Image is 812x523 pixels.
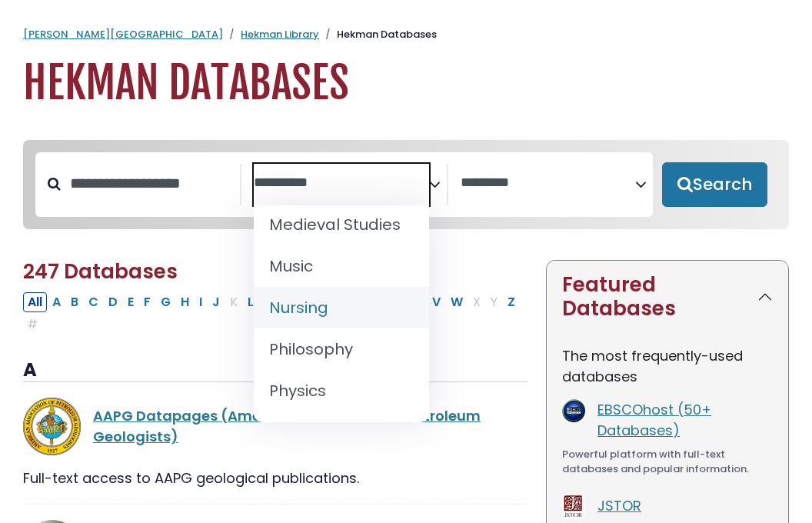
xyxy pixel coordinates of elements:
[562,345,773,387] p: The most frequently-used databases
[562,447,773,477] div: Powerful platform with full-text databases and popular information.
[61,171,240,196] input: Search database by title or keyword
[254,245,428,287] li: Music
[23,258,178,285] span: 247 Databases
[48,292,65,312] button: Filter Results A
[104,292,122,312] button: Filter Results D
[23,291,521,333] div: Alpha-list to filter by first letter of database name
[428,292,445,312] button: Filter Results V
[254,204,428,245] li: Medieval Studies
[195,292,207,312] button: Filter Results I
[156,292,175,312] button: Filter Results G
[176,292,194,312] button: Filter Results H
[23,27,789,42] nav: breadcrumb
[254,370,428,411] li: Physics
[66,292,83,312] button: Filter Results B
[547,261,788,333] button: Featured Databases
[446,292,468,312] button: Filter Results W
[23,292,47,312] button: All
[597,496,641,515] a: JSTOR
[23,140,789,229] nav: Search filters
[503,292,520,312] button: Filter Results Z
[254,175,428,192] textarea: Search
[241,27,319,42] a: Hekman Library
[208,292,225,312] button: Filter Results J
[23,27,223,42] a: [PERSON_NAME][GEOGRAPHIC_DATA]
[93,406,481,446] a: AAPG Datapages (American Association of Petroleum Geologists)
[319,27,437,42] li: Hekman Databases
[597,400,711,440] a: EBSCOhost (50+ Databases)
[461,175,635,192] textarea: Search
[123,292,138,312] button: Filter Results E
[243,292,258,312] button: Filter Results L
[23,359,527,382] h3: A
[84,292,103,312] button: Filter Results C
[662,162,767,207] button: Submit for Search Results
[139,292,155,312] button: Filter Results F
[254,287,428,328] li: Nursing
[23,468,527,488] div: Full-text access to AAPG geological publications.
[254,328,428,370] li: Philosophy
[23,58,789,109] h1: Hekman Databases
